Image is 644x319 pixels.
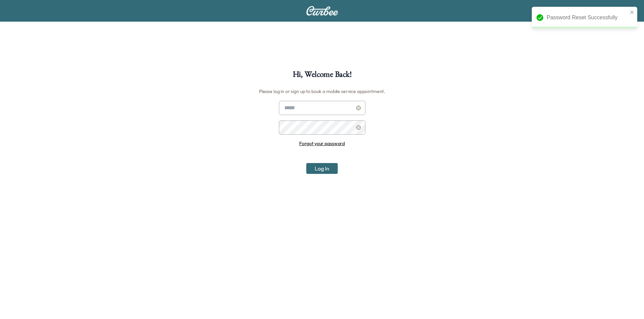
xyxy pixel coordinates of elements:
[293,70,352,82] h1: Hi, Welcome Back!
[259,86,385,97] h6: Please log in or sign up to book a mobile service appointment.
[630,9,635,15] button: close
[299,140,345,146] a: Forgot your password
[306,6,338,16] img: Curbee Logo
[547,14,628,22] div: Password Reset Successfully
[306,163,338,174] button: Log In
